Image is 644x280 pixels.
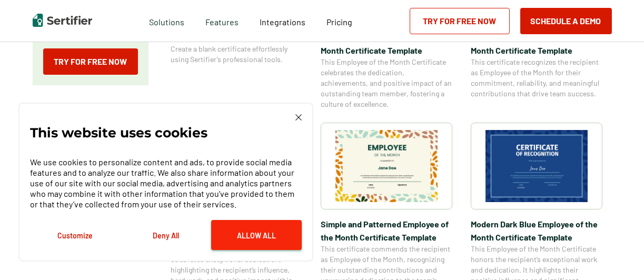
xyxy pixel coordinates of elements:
[326,17,352,27] span: Pricing
[591,229,644,280] iframe: Chat Widget
[321,31,452,57] span: Simple & Modern Employee of the Month Certificate Template
[321,57,452,109] span: This Employee of the Month Certificate celebrates the dedication, achievements, and positive impa...
[471,31,602,57] span: Modern & Red Employee of the Month Certificate Template
[149,14,184,27] span: Solutions
[43,48,138,75] a: Try for Free Now
[30,157,302,209] p: We use cookies to personalize content and ads, to provide social media features and to analyze ou...
[30,220,121,250] button: Customize
[260,14,305,27] a: Integrations
[121,220,211,250] button: Deny All
[171,44,302,65] span: Create a blank certificate effortlessly using Sertifier’s professional tools.
[295,114,302,121] img: Cookie Popup Close
[326,14,352,27] a: Pricing
[520,8,612,34] button: Schedule a Demo
[471,57,602,99] span: This certificate recognizes the recipient as Employee of the Month for their commitment, reliabil...
[471,217,602,244] span: Modern Dark Blue Employee of the Month Certificate Template
[205,14,239,27] span: Features
[30,127,207,138] p: This website uses cookies
[260,17,305,27] span: Integrations
[211,220,302,250] button: Allow All
[486,130,588,202] img: Modern Dark Blue Employee of the Month Certificate Template
[335,130,438,202] img: Simple and Patterned Employee of the Month Certificate Template
[410,8,510,34] a: Try for Free Now
[33,14,92,27] img: Sertifier | Digital Credentialing Platform
[321,217,452,244] span: Simple and Patterned Employee of the Month Certificate Template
